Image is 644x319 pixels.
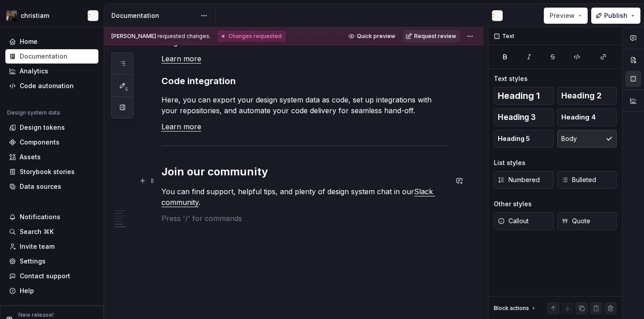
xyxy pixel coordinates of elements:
button: Quick preview [346,30,399,43]
button: Numbered [494,171,554,189]
button: Callout [494,212,554,230]
p: You can find support, helpful tips, and plenty of design system chat in our . [161,186,448,208]
button: Publish [591,8,640,24]
p: Here, you can export your design system data as code, set up integrations with your repositories,... [161,94,448,116]
img: Nikki Craciun [88,10,98,21]
a: Invite team [5,239,98,254]
div: Block actions [494,302,537,315]
div: Design tokens [20,123,65,132]
div: Block actions [494,305,529,312]
div: List styles [494,158,525,167]
button: Search ⌘K [5,225,98,239]
a: Code automation [5,79,98,93]
span: Callout [498,217,529,225]
a: Design tokens [5,120,98,135]
button: Contact support [5,269,98,283]
button: Heading 1 [494,87,554,105]
div: Storybook stories [20,167,75,176]
div: Data sources [20,182,61,191]
button: Heading 3 [494,108,554,126]
a: Learn more [161,54,201,63]
div: Invite team [20,242,55,251]
a: Home [5,34,98,49]
img: 6406f678-1b55-468d-98ac-69dd53595fce.png [6,10,17,21]
div: Documentation [111,11,196,20]
span: Bulleted [561,175,596,184]
div: Changes requested [218,31,285,42]
span: [PERSON_NAME] [111,33,156,39]
button: Help [5,284,98,298]
div: Design system data [7,109,60,116]
div: Code automation [20,81,74,90]
button: Preview [544,8,588,24]
button: Request review [403,30,460,43]
span: Quote [561,217,590,225]
span: 5 [123,85,130,93]
a: Data sources [5,179,98,194]
div: Home [20,37,38,46]
button: Quote [557,212,617,230]
span: Heading 4 [561,113,596,122]
div: Text styles [494,74,528,83]
a: Assets [5,150,98,164]
span: Heading 3 [498,113,536,122]
div: Assets [20,153,41,162]
h3: Code integration [161,75,448,87]
p: New release! [18,311,54,319]
div: christiam [21,11,49,20]
span: requested changes. [111,33,211,40]
div: Components [20,138,59,147]
div: Documentation [20,52,68,61]
span: Publish [604,11,627,20]
div: Settings [20,257,46,266]
span: Heading 5 [498,134,530,143]
a: Settings [5,254,98,268]
a: Documentation [5,49,98,64]
div: Contact support [20,272,70,281]
span: Heading 2 [561,91,602,100]
a: Storybook stories [5,165,98,179]
div: Other styles [494,200,532,208]
span: Numbered [498,175,540,184]
a: Analytics [5,64,98,78]
button: Heading 5 [494,130,554,148]
button: christiamNikki Craciun [2,6,102,25]
span: Preview [550,11,575,20]
h2: Join our community [161,165,448,179]
button: Bulleted [557,171,617,189]
img: Nikki Craciun [492,10,503,21]
span: Request review [414,33,456,40]
a: Learn more [161,122,201,131]
button: Heading 2 [557,87,617,105]
div: Notifications [20,213,60,221]
div: Help [20,286,34,295]
div: Analytics [20,67,48,76]
div: Search ⌘K [20,227,54,236]
span: Heading 1 [498,91,540,100]
button: Heading 4 [557,108,617,126]
span: Quick preview [357,33,395,40]
button: Notifications [5,210,98,224]
a: Components [5,135,98,149]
